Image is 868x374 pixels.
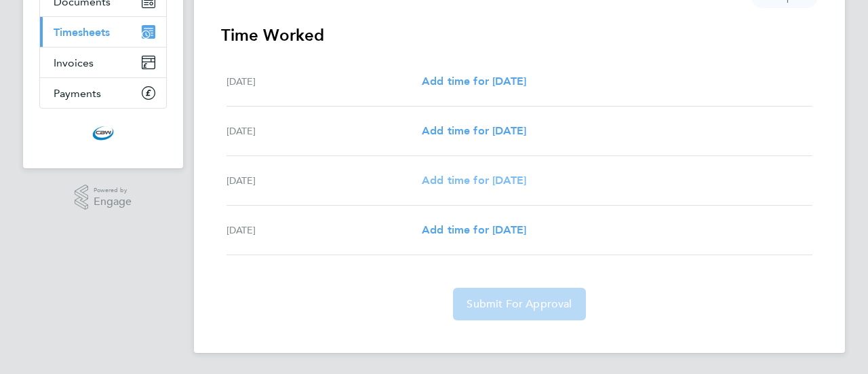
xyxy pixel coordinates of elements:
[422,123,526,139] a: Add time for [DATE]
[422,124,526,137] span: Add time for [DATE]
[54,87,101,100] span: Payments
[54,26,110,39] span: Timesheets
[92,122,114,144] img: cbwstaffingsolutions-logo-retina.png
[422,174,526,187] span: Add time for [DATE]
[94,196,132,208] span: Engage
[226,73,422,90] div: [DATE]
[422,75,526,88] span: Add time for [DATE]
[221,24,818,46] h3: Time Worked
[422,223,526,236] span: Add time for [DATE]
[226,222,422,238] div: [DATE]
[40,78,166,108] a: Payments
[75,185,132,210] a: Powered byEngage
[40,17,166,47] a: Timesheets
[422,172,526,189] a: Add time for [DATE]
[54,56,94,69] span: Invoices
[226,123,422,139] div: [DATE]
[422,73,526,90] a: Add time for [DATE]
[94,185,132,196] span: Powered by
[226,172,422,189] div: [DATE]
[40,48,166,77] a: Invoices
[39,122,167,144] a: Go to home page
[422,222,526,238] a: Add time for [DATE]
